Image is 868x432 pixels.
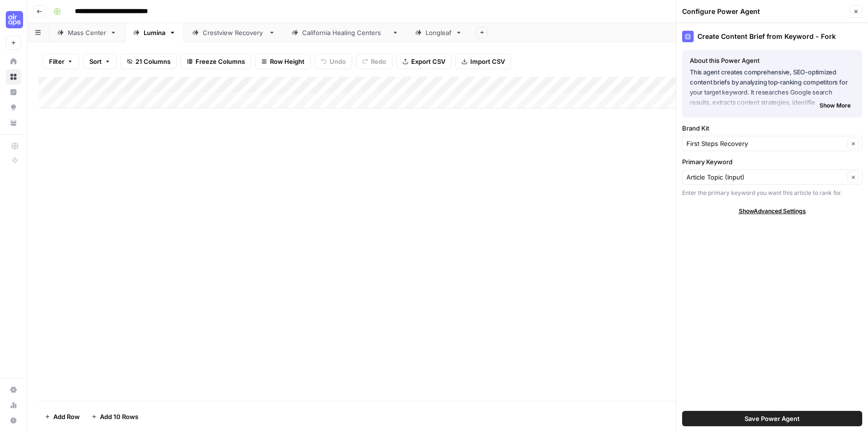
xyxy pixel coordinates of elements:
[396,54,452,69] button: Export CSV
[455,54,511,69] button: Import CSV
[302,28,388,37] div: [US_STATE] Healing Centers
[144,28,165,37] div: Lumina
[121,54,177,69] button: 21 Columns
[411,57,445,66] span: Export CSV
[49,23,125,42] a: Mass Center
[53,412,80,421] span: Add Row
[49,57,64,66] span: Filter
[6,397,21,413] a: Usage
[39,409,86,424] button: Add Row
[203,28,265,37] div: Crestview Recovery
[819,101,851,110] span: Show More
[184,23,283,42] a: Crestview Recovery
[100,412,138,421] span: Add 10 Rows
[89,57,102,66] span: Sort
[135,57,171,66] span: 21 Columns
[283,23,407,42] a: [US_STATE] Healing Centers
[196,57,245,66] span: Freeze Columns
[816,99,855,112] button: Show More
[315,54,352,69] button: Undo
[686,139,844,148] input: First Steps Recovery
[690,67,855,108] p: This agent creates comprehensive, SEO-optimized content briefs by analyzing top-ranking competito...
[6,11,23,28] img: Cohort 4 Logo
[6,100,21,115] a: Opportunities
[6,115,21,131] a: Your Data
[745,414,800,423] span: Save Power Agent
[255,54,311,69] button: Row Height
[83,54,117,69] button: Sort
[68,28,106,37] div: Mass Center
[6,84,21,100] a: Insights
[682,411,862,426] button: Save Power Agent
[6,54,21,69] a: Home
[330,57,346,66] span: Undo
[682,31,862,42] div: Create Content Brief from Keyword - Fork
[6,8,21,32] button: Workspace: Cohort 4
[6,69,21,84] a: Browse
[86,409,144,424] button: Add 10 Rows
[6,413,21,428] button: Help + Support
[739,207,806,216] span: Show Advanced Settings
[686,172,844,182] input: Article Topic (Input)
[6,382,21,397] a: Settings
[356,54,392,69] button: Redo
[270,57,305,66] span: Row Height
[426,28,452,37] div: Longleaf
[43,54,79,69] button: Filter
[181,54,251,69] button: Freeze Columns
[125,23,184,42] a: Lumina
[371,57,386,66] span: Redo
[407,23,470,42] a: Longleaf
[470,57,505,66] span: Import CSV
[682,157,862,167] label: Primary Keyword
[690,56,855,65] div: About this Power Agent
[682,123,862,133] label: Brand Kit
[682,189,862,197] div: Enter the primary keyword you want this article to rank for.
